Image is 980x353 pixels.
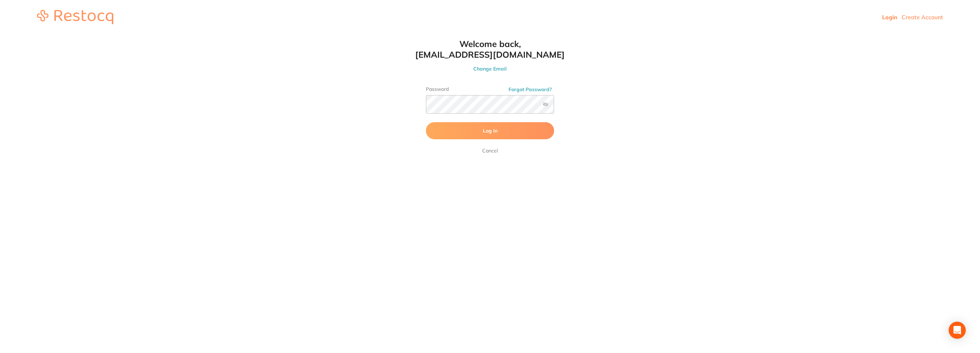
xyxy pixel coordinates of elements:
[949,322,966,339] div: Open Intercom Messenger
[882,14,897,21] a: Login
[412,66,568,72] button: Change Email
[412,38,568,60] h1: Welcome back, [EMAIL_ADDRESS][DOMAIN_NAME]
[481,146,499,155] a: Cancel
[506,86,554,93] button: Forgot Password?
[426,122,554,139] button: Log In
[426,86,554,92] label: Password
[37,10,113,24] img: restocq_logo.svg
[902,14,943,21] a: Create Account
[483,128,497,134] span: Log In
